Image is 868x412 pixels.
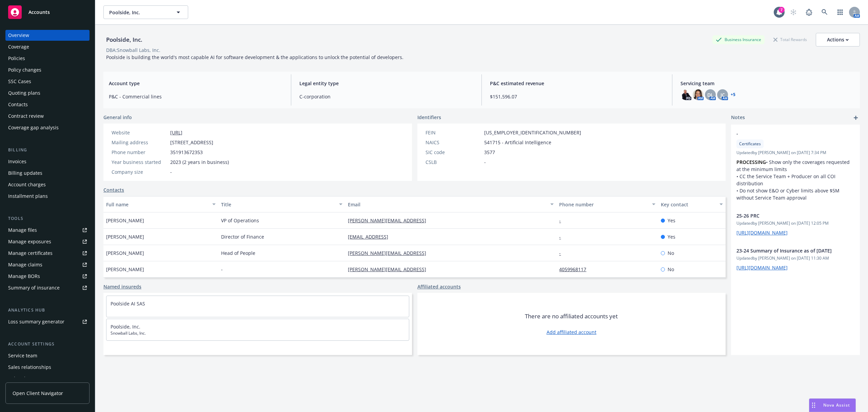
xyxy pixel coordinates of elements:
[5,307,90,314] div: Analytics hub
[668,249,674,257] span: No
[5,122,90,133] a: Coverage gap analysis
[103,283,141,290] a: Named insureds
[661,201,715,208] div: Key contact
[658,196,726,212] button: Key contact
[5,76,90,87] a: SSC Cases
[721,91,725,98] span: JC
[818,5,831,19] a: Search
[170,129,182,136] a: [URL]
[736,229,788,236] a: [URL][DOMAIN_NAME]
[778,7,785,13] div: 7
[5,41,90,52] a: Coverage
[736,212,837,219] span: 25-26 PRC
[5,111,90,121] a: Contract review
[5,271,90,282] a: Manage BORs
[5,248,90,259] a: Manage certificates
[348,233,394,240] a: [EMAIL_ADDRESS]
[736,159,766,165] strong: PROCESSING
[112,158,167,166] div: Year business started
[484,129,581,136] span: [US_EMPLOYER_IDENTIFICATION_NUMBER]
[345,196,556,212] button: Email
[5,156,90,167] a: Invoices
[852,114,860,122] a: add
[8,30,29,41] div: Overview
[731,125,860,207] div: -CertificatesUpdatedby [PERSON_NAME] on [DATE] 7:34 PMPROCESSING• Show only the coverages request...
[8,156,26,167] div: Invoices
[8,225,37,236] div: Manage files
[348,217,432,224] a: [PERSON_NAME][EMAIL_ADDRESS]
[5,236,90,247] a: Manage exposures
[770,35,810,44] div: Total Rewards
[221,233,264,240] span: Director of Finance
[8,362,51,373] div: Sales relationships
[106,233,144,240] span: [PERSON_NAME]
[8,111,44,121] div: Contract review
[5,64,90,75] a: Policy changes
[8,53,25,64] div: Policies
[668,266,674,273] span: No
[809,398,856,412] button: Nova Assist
[111,330,405,336] span: Snowball Labs, Inc.
[559,201,648,208] div: Phone number
[5,316,90,327] a: Loss summary generator
[426,149,481,156] div: SIC code
[348,250,432,256] a: [PERSON_NAME][EMAIL_ADDRESS]
[103,196,218,212] button: Full name
[5,362,90,373] a: Sales relationships
[5,191,90,202] a: Installment plans
[731,93,735,97] a: +5
[490,93,664,100] span: $151,596.07
[680,80,854,87] span: Servicing team
[170,168,172,175] span: -
[417,283,461,290] a: Affiliated accounts
[5,341,90,348] div: Account settings
[8,76,31,87] div: SSC Cases
[5,259,90,270] a: Manage claims
[559,266,592,273] a: 4059968117
[5,53,90,64] a: Policies
[8,316,64,327] div: Loss summary generator
[8,191,48,202] div: Installment plans
[426,158,481,166] div: CSLB
[707,91,713,98] span: DL
[103,186,124,193] a: Contacts
[827,33,849,46] div: Actions
[484,149,495,156] span: 3577
[8,88,40,98] div: Quoting plans
[8,236,51,247] div: Manage exposures
[417,114,441,121] span: Identifiers
[680,89,691,100] img: photo
[731,207,860,242] div: 25-26 PRCUpdatedby [PERSON_NAME] on [DATE] 12:05 PM[URL][DOMAIN_NAME]
[8,350,37,361] div: Service team
[170,158,229,166] span: 2023 (2 years in business)
[13,390,63,397] span: Open Client Navigator
[221,249,255,257] span: Head of People
[8,41,29,52] div: Coverage
[736,130,837,137] span: -
[736,255,854,261] span: Updated by [PERSON_NAME] on [DATE] 11:30 AM
[8,179,46,190] div: Account charges
[109,80,283,87] span: Account type
[5,168,90,179] a: Billing updates
[5,350,90,361] a: Service team
[28,10,50,15] span: Accounts
[668,233,675,240] span: Yes
[484,158,486,166] span: -
[426,139,481,146] div: NAICS
[170,139,213,146] span: [STREET_ADDRESS]
[112,168,167,175] div: Company size
[5,30,90,41] a: Overview
[5,179,90,190] a: Account charges
[221,201,335,208] div: Title
[221,266,223,273] span: -
[547,329,596,336] a: Add affiliated account
[106,249,144,257] span: [PERSON_NAME]
[8,259,42,270] div: Manage claims
[106,54,403,60] span: Poolside is building the world's most capable AI for software development & the applications to u...
[8,64,41,75] div: Policy changes
[106,201,208,208] div: Full name
[8,122,59,133] div: Coverage gap analysis
[731,242,860,277] div: 23-24 Summary of Insurance as of [DATE]Updatedby [PERSON_NAME] on [DATE] 11:30 AM[URL][DOMAIN_NAME]
[5,99,90,110] a: Contacts
[348,266,432,273] a: [PERSON_NAME][EMAIL_ADDRESS]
